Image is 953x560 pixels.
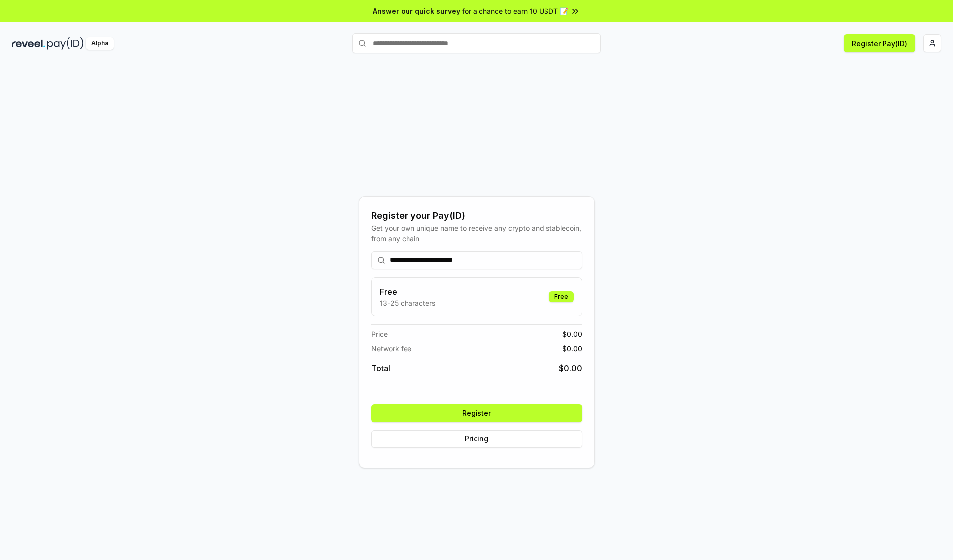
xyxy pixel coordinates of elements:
[844,34,915,52] button: Register Pay(ID)
[371,223,582,244] div: Get your own unique name to receive any crypto and stablecoin, from any chain
[371,329,388,339] span: Price
[12,37,45,50] img: reveel_dark
[373,6,460,16] span: Answer our quick survey
[371,343,411,354] span: Network fee
[380,298,435,308] p: 13-25 characters
[371,209,582,223] div: Register your Pay(ID)
[380,286,435,298] h3: Free
[562,343,582,354] span: $ 0.00
[559,362,582,374] span: $ 0.00
[562,329,582,339] span: $ 0.00
[371,362,390,374] span: Total
[47,37,84,50] img: pay_id
[86,37,114,50] div: Alpha
[371,430,582,448] button: Pricing
[462,6,568,16] span: for a chance to earn 10 USDT 📝
[549,291,574,302] div: Free
[371,404,582,422] button: Register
